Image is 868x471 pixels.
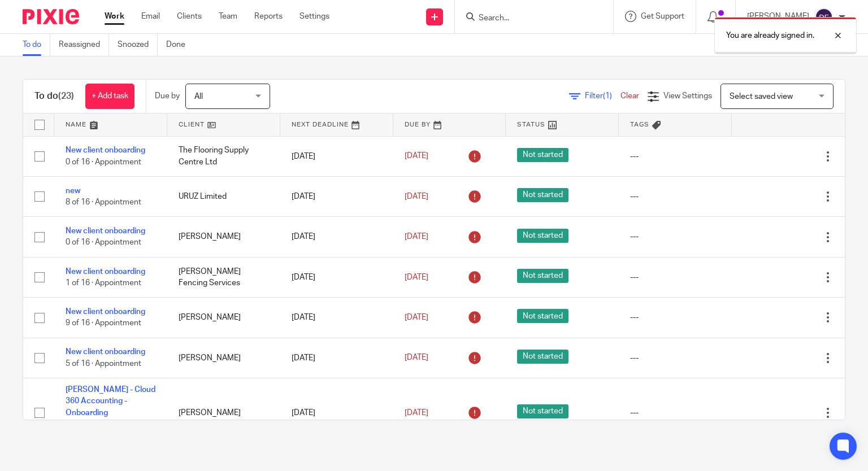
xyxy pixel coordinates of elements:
[34,90,74,102] h1: To do
[66,308,145,316] a: New client onboarding
[405,409,428,417] span: [DATE]
[66,268,145,276] a: New client onboarding
[280,378,393,448] td: [DATE]
[167,217,280,257] td: [PERSON_NAME]
[58,91,74,101] span: (23)
[280,136,393,176] td: [DATE]
[630,312,721,323] div: ---
[105,11,124,22] a: Work
[66,158,141,166] span: 0 of 16 · Appointment
[167,257,280,297] td: [PERSON_NAME] Fencing Services
[630,407,721,418] div: ---
[66,360,141,368] span: 5 of 16 · Appointment
[167,176,280,216] td: URUZ Limited
[730,93,793,101] span: Select saved view
[815,8,833,26] img: svg%3E
[23,34,50,56] a: To do
[726,30,814,41] p: You are already signed in.
[620,92,639,100] a: Clear
[405,193,428,200] span: [DATE]
[517,148,568,162] span: Not started
[66,239,141,247] span: 0 of 16 · Appointment
[66,279,141,287] span: 1 of 16 · Appointment
[254,11,283,22] a: Reports
[630,121,649,128] span: Tags
[630,352,721,364] div: ---
[194,93,203,101] span: All
[405,313,428,321] span: [DATE]
[517,309,568,323] span: Not started
[300,11,329,22] a: Settings
[405,152,428,160] span: [DATE]
[405,354,428,362] span: [DATE]
[280,298,393,338] td: [DATE]
[603,92,612,100] span: (1)
[630,151,721,162] div: ---
[663,92,712,100] span: View Settings
[517,229,568,243] span: Not started
[141,11,160,22] a: Email
[66,348,145,356] a: New client onboarding
[219,11,237,22] a: Team
[630,272,721,283] div: ---
[630,191,721,202] div: ---
[66,146,145,154] a: New client onboarding
[517,188,568,202] span: Not started
[66,227,145,235] a: New client onboarding
[585,92,620,100] span: Filter
[167,136,280,176] td: The Flooring Supply Centre Ltd
[167,378,280,448] td: [PERSON_NAME]
[167,338,280,378] td: [PERSON_NAME]
[66,320,141,328] span: 9 of 16 · Appointment
[155,90,180,102] p: Due by
[167,298,280,338] td: [PERSON_NAME]
[59,34,109,56] a: Reassigned
[405,233,428,241] span: [DATE]
[280,176,393,216] td: [DATE]
[517,350,568,364] span: Not started
[23,9,79,24] img: Pixie
[66,198,141,206] span: 8 of 16 · Appointment
[66,187,80,195] a: new
[630,231,721,242] div: ---
[280,338,393,378] td: [DATE]
[85,84,134,109] a: + Add task
[118,34,158,56] a: Snoozed
[280,257,393,297] td: [DATE]
[517,404,568,418] span: Not started
[66,386,155,417] a: [PERSON_NAME] - Cloud 360 Accounting - Onboarding
[517,269,568,283] span: Not started
[177,11,202,22] a: Clients
[405,273,428,281] span: [DATE]
[280,217,393,257] td: [DATE]
[166,34,194,56] a: Done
